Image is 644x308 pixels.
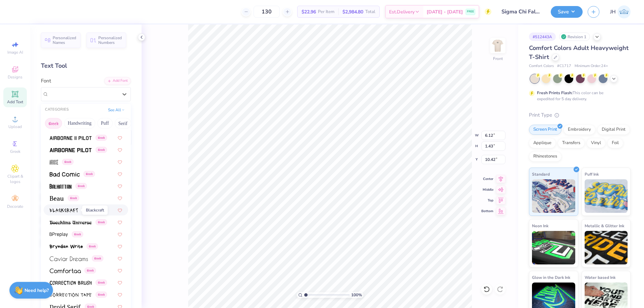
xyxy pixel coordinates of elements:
strong: Need help? [24,287,49,294]
div: Digital Print [597,125,630,135]
img: BPreplay [50,232,68,237]
span: Comfort Colors Adult Heavyweight T-Shirt [529,44,629,61]
span: Greek [75,183,87,189]
div: Front [493,56,503,62]
img: Correction Tape [50,293,92,297]
span: 100 % [351,292,362,298]
span: JH [610,8,616,16]
span: [DATE] - [DATE] [427,8,463,15]
span: Decorate [7,204,23,209]
span: $22.96 [302,8,316,15]
span: Center [481,177,493,181]
img: Caviar Dreams [50,256,88,261]
img: Blackcraft [50,208,78,213]
input: – – [254,6,280,18]
div: Vinyl [587,138,605,148]
img: Balhattan [50,184,71,189]
img: Metallic & Glitter Ink [585,231,628,264]
span: Greek [68,195,79,201]
button: Greek [45,118,62,129]
span: Total [365,8,375,15]
img: Arrose [50,160,58,165]
div: Screen Print [529,125,561,135]
span: Neon Ink [532,222,548,229]
span: Metallic & Glitter Ink [585,222,624,229]
div: Foil [607,138,623,148]
div: Applique [529,138,556,148]
span: Designs [8,74,22,80]
span: Greek [72,231,83,237]
span: Greek [62,159,73,165]
input: Untitled Design [496,5,546,18]
label: Font [41,77,51,85]
img: Bryndan Write [50,244,83,249]
span: Minimum Order: 24 + [575,63,608,69]
img: Airborne II Pilot [50,136,92,140]
span: Top [481,198,493,203]
img: Jamie Hayduk [618,5,631,18]
img: Neon Ink [532,231,575,264]
span: Greek [96,135,107,141]
span: FREE [467,9,474,14]
div: Revision 1 [559,33,590,41]
strong: Fresh Prints Flash: [537,90,573,96]
button: Puff [97,118,113,129]
button: Save [551,6,583,18]
div: CATEGORIES [45,107,69,113]
span: Est. Delivery [389,8,415,15]
img: Airborne Pilot [50,148,92,152]
span: Personalized Names [53,36,76,45]
span: Greek [96,292,107,298]
span: Greek [87,243,98,249]
span: Standard [532,171,550,178]
span: Greek [85,267,96,273]
span: Water based Ink [585,274,615,281]
span: Personalized Numbers [98,36,122,45]
span: Greek [10,149,20,154]
span: Greek [84,171,95,177]
span: Greek [96,219,107,225]
div: Print Type [529,111,631,119]
span: Comfort Colors [529,63,554,69]
button: Handwriting [64,118,95,129]
img: Puff Ink [585,179,628,213]
span: Greek [92,255,103,261]
div: Transfers [558,138,585,148]
img: Correction Brush [50,281,92,285]
img: Comfortaa [50,268,81,273]
span: $2,984.80 [342,8,363,15]
a: JH [610,5,631,18]
span: Per Item [318,8,334,15]
span: Middle [481,187,493,192]
span: Puff Ink [585,171,599,178]
span: Glow in the Dark Ink [532,274,570,281]
img: Standard [532,179,575,213]
div: Blackcraft [82,205,108,215]
div: Add Font [104,77,131,85]
div: Embroidery [563,125,595,135]
img: Front [491,39,504,52]
img: Bad Comic [50,172,80,177]
span: Bottom [481,209,493,213]
div: This color can be expedited for 5 day delivery. [537,90,620,102]
button: Serif [115,118,131,129]
span: Clipart & logos [3,174,27,184]
span: Image AI [7,50,23,55]
img: Beau [50,196,64,201]
span: Greek [96,147,107,153]
span: Greek [96,280,107,286]
div: # 512443A [529,33,556,41]
button: See All [106,107,127,113]
div: Text Tool [41,61,131,70]
span: Upload [8,124,22,129]
div: Rhinestones [529,151,561,162]
span: # C1717 [557,63,571,69]
span: Add Text [7,99,23,105]
img: Boecklins Universe [50,220,92,225]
